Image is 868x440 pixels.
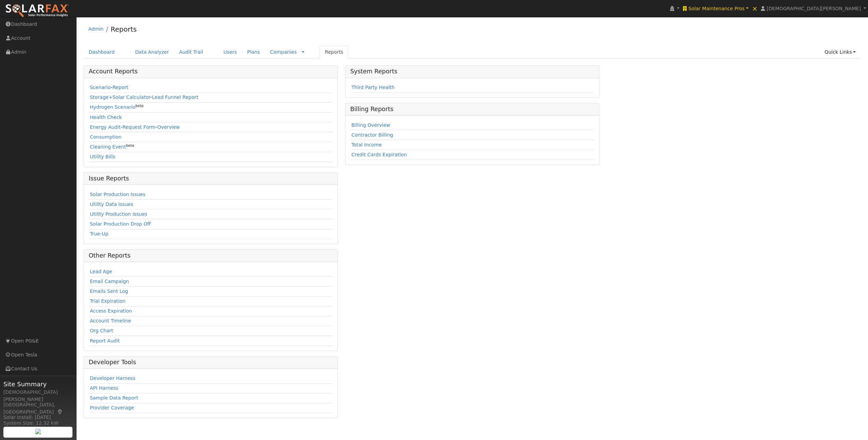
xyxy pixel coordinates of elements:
a: Org Chart [90,328,113,333]
h5: System Reports [350,68,595,75]
a: Emails Sent Log [90,288,128,294]
a: Hydrogen Scenario [90,104,135,110]
a: Total Income [351,142,382,147]
a: Admin [88,26,104,32]
a: Account Timeline [90,318,131,323]
h5: Developer Tools [89,359,333,366]
span: Solar Maintenance Pros [688,6,745,11]
a: Quick Links [819,46,861,58]
a: Reports [111,25,137,33]
h5: Other Reports [89,252,333,259]
a: Reports [320,46,348,58]
a: Consumption [90,134,121,140]
a: Cleaning Event [90,144,126,149]
a: Trial Expiration [90,298,126,304]
div: [DEMOGRAPHIC_DATA][PERSON_NAME] [3,389,73,403]
a: Third Party Health [351,85,395,90]
span: [DEMOGRAPHIC_DATA][PERSON_NAME] [767,6,861,11]
a: Scenario [90,85,111,90]
a: True-Up [90,231,108,236]
h5: Account Reports [89,68,333,75]
a: Email Campaign [90,279,129,284]
a: Credit Cards Expiration [351,152,407,157]
a: Solar Production Issues [90,192,145,197]
a: Users [218,46,242,58]
a: Request Form [122,124,155,130]
a: Sample Data Report [90,395,138,401]
img: SolarFax [5,4,69,18]
a: Lead Funnel Report [152,94,198,100]
sup: beta [126,143,134,147]
img: retrieve [35,429,41,434]
a: Utility Data Issues [90,201,133,207]
a: Solar Production Drop Off [90,221,151,227]
div: Solar Install: [DATE] [3,414,73,421]
div: System Size: 12.32 kW [3,420,73,427]
td: - [89,83,333,93]
a: Companies [270,49,297,55]
a: Map [57,409,63,415]
a: API Harness [90,385,118,391]
a: Utility Production Issues [90,211,147,217]
a: Health Check [90,115,122,120]
a: Access Expiration [90,308,132,314]
a: Data Analyzer [130,46,174,58]
a: Developer Harness [90,375,135,381]
sup: beta [135,104,144,108]
td: - - [89,122,333,132]
h5: Issue Reports [89,175,333,182]
a: Lead Age [90,269,112,274]
a: Contractor Billing [351,132,393,138]
a: Plans [242,46,265,58]
a: Billing Overview [351,122,390,128]
a: Dashboard [84,46,120,58]
a: Audit Trail [174,46,208,58]
a: Report Audit [90,338,120,344]
a: Storage+Solar Calculator [90,94,150,100]
a: Overview [157,124,180,130]
a: Report [113,85,129,90]
span: Site Summary [3,380,73,389]
a: Energy Audit [90,124,121,130]
a: Provider Coverage [90,405,134,410]
div: [GEOGRAPHIC_DATA], [GEOGRAPHIC_DATA] [3,401,73,416]
span: × [752,4,758,13]
h5: Billing Reports [350,106,595,113]
td: - [89,92,333,102]
a: Utility Bills [90,154,115,159]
